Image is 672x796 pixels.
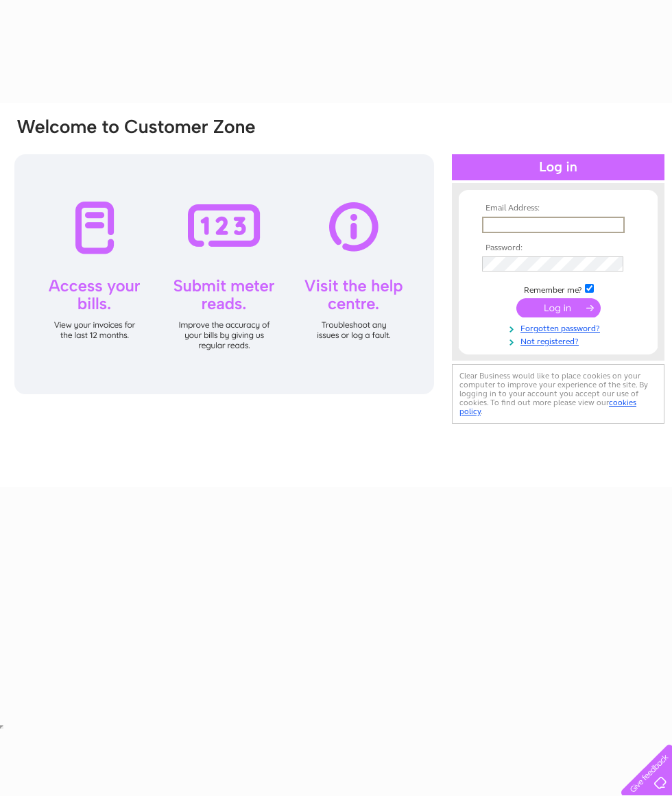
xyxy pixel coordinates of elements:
[459,398,636,416] a: cookies policy
[479,243,638,253] th: Password:
[452,364,664,424] div: Clear Business would like to place cookies on your computer to improve your experience of the sit...
[482,334,638,347] a: Not registered?
[482,321,638,334] a: Forgotten password?
[479,204,638,213] th: Email Address:
[516,298,601,317] input: Submit
[479,282,638,296] td: Remember me?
